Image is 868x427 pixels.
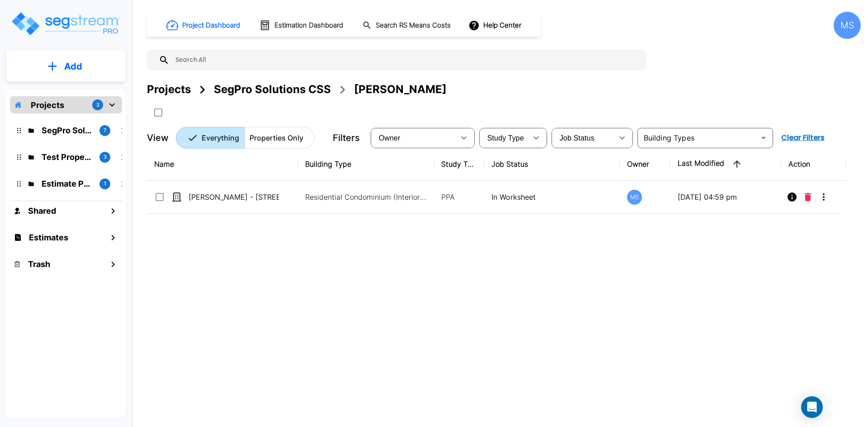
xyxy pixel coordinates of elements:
[354,81,447,98] div: [PERSON_NAME]
[778,129,828,147] button: Clear Filters
[670,148,781,181] th: Last Modified
[64,60,82,73] p: Add
[815,188,833,206] button: More-Options
[182,20,240,31] h1: Project Dashboard
[96,101,99,109] p: 3
[305,192,427,202] p: Residential Condominium (Interior Only)
[170,50,642,70] input: Search All
[481,125,527,150] div: Select
[147,148,298,181] th: Name
[104,127,106,134] p: 7
[274,20,343,31] h1: Estimation Dashboard
[298,148,434,181] th: Building Type
[359,17,456,34] button: Search RS Means Costs
[104,180,106,188] p: 1
[834,12,861,39] div: MS
[783,188,801,206] button: Info
[256,16,348,35] button: Estimation Dashboard
[801,396,823,418] div: Open Intercom Messenger
[6,53,126,80] button: Add
[42,178,92,190] p: Estimate Property
[28,205,56,217] h1: Shared
[250,132,303,143] p: Properties Only
[42,124,92,136] p: SegPro Solutions CSS
[640,131,755,144] input: Building Types
[484,148,620,181] th: Job Status
[620,148,670,181] th: Owner
[553,125,613,150] div: Select
[147,131,169,145] p: View
[10,11,121,37] img: Logo
[487,134,524,142] span: Study Type
[176,127,245,149] button: Everything
[801,188,815,206] button: Delete
[202,132,239,143] p: Everything
[147,81,191,98] div: Projects
[29,231,68,244] h1: Estimates
[104,153,107,161] p: 3
[781,148,847,181] th: Action
[441,192,477,202] p: PPA
[491,192,613,202] p: In Worksheet
[678,192,774,202] p: [DATE] 04:59 pm
[757,131,770,144] button: Open
[560,134,594,142] span: Job Status
[149,103,167,122] button: SelectAll
[627,190,642,205] div: MS
[467,17,525,34] button: Help Center
[379,134,401,142] span: Owner
[214,81,331,98] div: SegPro Solutions CSS
[333,131,360,145] p: Filters
[28,258,50,270] h1: Trash
[42,151,92,163] p: Test Property Folder
[176,127,315,149] div: Platform
[163,15,245,35] button: Project Dashboard
[373,125,455,150] div: Select
[189,192,279,202] p: [PERSON_NAME] - [STREET_ADDRESS]
[376,20,451,31] h1: Search RS Means Costs
[31,99,64,111] p: Projects
[244,127,315,149] button: Properties Only
[434,148,484,181] th: Study Type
